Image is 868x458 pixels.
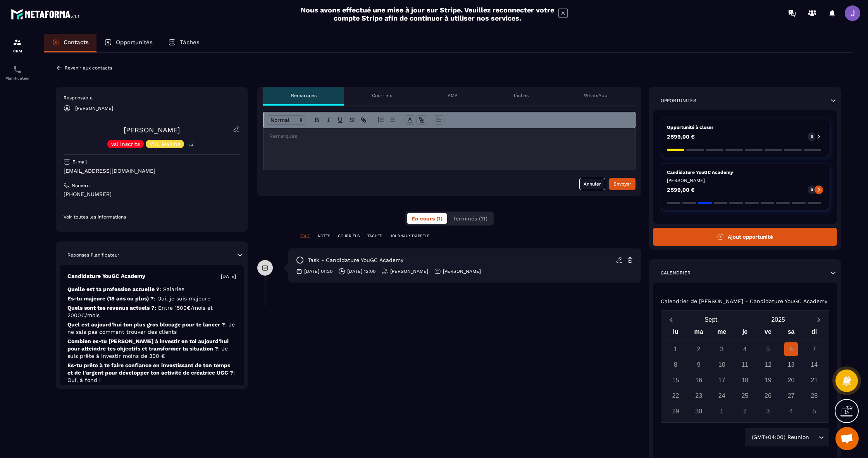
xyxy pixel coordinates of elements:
[738,389,752,402] div: 25
[715,404,728,418] div: 1
[372,92,392,99] p: Courriels
[579,178,605,190] button: Annuler
[64,167,240,175] p: [EMAIL_ADDRESS][DOMAIN_NAME]
[2,32,33,59] a: formationformationCRM
[784,389,798,402] div: 27
[13,38,22,47] img: formation
[347,268,375,274] p: [DATE] 12:00
[160,286,184,292] span: : Salariée
[154,295,210,302] span: : Oui, je suis majeure
[64,191,240,198] p: [PHONE_NUMBER]
[811,433,816,442] input: Search for option
[761,373,775,387] div: 19
[367,233,382,239] p: TÂCHES
[180,39,200,46] p: Tâches
[304,268,332,274] p: [DATE] 01:20
[664,314,679,325] button: Previous month
[692,342,706,356] div: 2
[96,34,160,52] a: Opportunités
[745,313,811,326] button: Open years overlay
[124,126,180,134] a: [PERSON_NAME]
[160,34,207,52] a: Tâches
[661,298,827,304] p: Calendrier de [PERSON_NAME] - Candidature YouGC Academy
[667,177,823,184] p: [PERSON_NAME]
[808,342,821,356] div: 7
[784,404,798,418] div: 4
[186,141,196,149] p: +4
[64,95,240,101] p: Responsable
[116,39,153,46] p: Opportunités
[2,76,33,80] p: Planificateur
[448,92,458,99] p: SMS
[835,427,859,450] a: Ouvrir le chat
[308,257,403,264] p: task - Candidature YouGC Academy
[803,326,826,340] div: di
[715,342,728,356] div: 3
[67,252,119,258] p: Réponses Planificateur
[692,358,706,371] div: 9
[738,373,752,387] div: 18
[761,358,775,371] div: 12
[300,6,555,22] h2: Nous avons effectué une mise à jour sur Stripe. Veuillez reconnecter votre compte Stripe afin de ...
[750,433,811,442] span: (GMT+04:00) Reunion
[111,141,140,147] p: vsl inscrits
[669,342,682,356] div: 1
[808,373,821,387] div: 21
[584,92,608,99] p: WhatsApp
[734,326,757,340] div: je
[64,39,89,46] p: Contacts
[513,92,529,99] p: Tâches
[453,215,487,222] span: Terminés (11)
[687,326,710,340] div: ma
[664,326,687,340] div: lu
[761,404,775,418] div: 3
[664,326,826,418] div: Calendar wrapper
[715,373,728,387] div: 17
[738,342,752,356] div: 4
[669,358,682,371] div: 8
[808,358,821,371] div: 14
[692,389,706,402] div: 23
[67,338,236,360] p: Combien es-tu [PERSON_NAME] à investir en toi aujourd’hui pour atteindre tes objectifs et transfo...
[390,233,429,239] p: JOURNAUX D'APPELS
[72,159,87,165] p: E-mail
[667,134,695,139] p: 2 599,00 €
[653,228,837,246] button: Ajout opportunité
[11,7,81,21] img: logo
[2,49,33,53] p: CRM
[300,233,310,239] p: TOUT
[664,342,826,418] div: Calendar days
[761,389,775,402] div: 26
[64,214,240,220] p: Voir toutes les informations
[67,272,145,280] p: Candidature YouGC Academy
[679,313,745,326] button: Open months overlay
[667,124,823,130] p: Opportunité à closer
[808,389,821,402] div: 28
[780,326,803,340] div: sa
[710,326,734,340] div: me
[661,270,691,276] p: Calendrier
[412,215,443,222] span: En cours (1)
[150,141,180,147] p: VSL Mailing
[811,187,813,193] p: 0
[318,233,330,239] p: NOTES
[338,233,360,239] p: COURRIELS
[609,178,635,190] button: Envoyer
[65,65,112,71] p: Revenir aux contacts
[291,92,317,99] p: Remarques
[669,373,682,387] div: 15
[67,304,236,319] p: Quels sont tes revenus actuels ?
[448,213,492,224] button: Terminés (11)
[784,373,798,387] div: 20
[72,182,90,189] p: Numéro
[443,268,481,274] p: [PERSON_NAME]
[67,321,236,336] p: Quel est aujourd’hui ton plus gros blocage pour te lancer ?
[613,180,631,188] div: Envoyer
[692,404,706,418] div: 30
[661,97,696,104] p: Opportunités
[13,65,22,74] img: scheduler
[784,358,798,371] div: 13
[390,268,428,274] p: [PERSON_NAME]
[75,106,113,111] p: [PERSON_NAME]
[669,389,682,402] div: 22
